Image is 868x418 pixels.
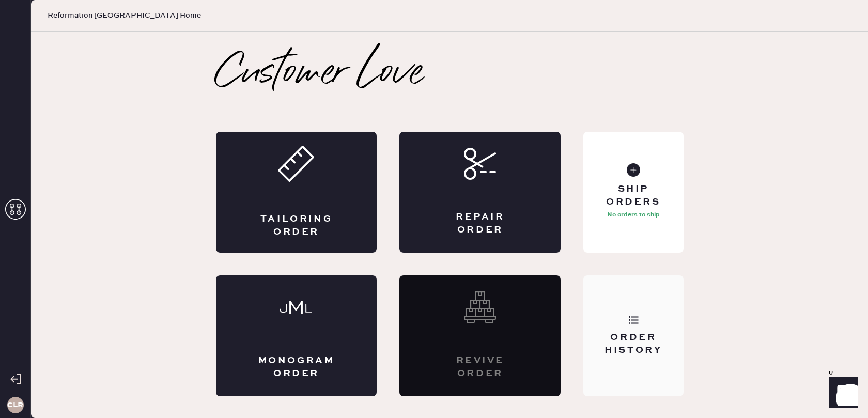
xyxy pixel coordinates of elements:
[399,275,561,396] div: Interested? Contact us at care@hemster.co
[607,209,660,221] p: No orders to ship
[441,211,519,237] div: Repair Order
[592,183,675,209] div: Ship Orders
[216,53,423,95] h2: Customer Love
[48,10,201,21] span: Reformation [GEOGRAPHIC_DATA] Home
[7,401,23,409] h3: CLR
[257,213,336,239] div: Tailoring Order
[257,354,336,380] div: Monogram Order
[819,371,863,416] iframe: Front Chat
[592,331,675,357] div: Order History
[441,354,519,380] div: Revive order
